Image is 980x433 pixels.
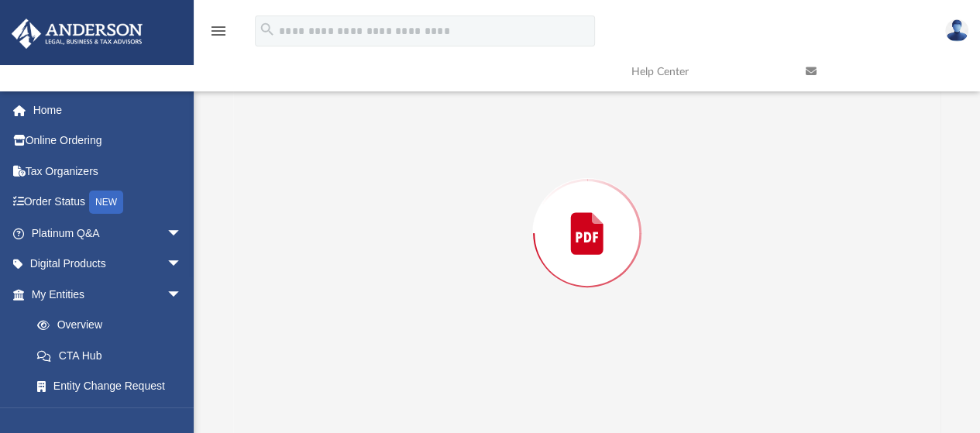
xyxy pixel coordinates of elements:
[209,22,228,40] i: menu
[22,310,205,341] a: Overview
[89,191,123,214] div: NEW
[11,125,205,156] a: Online Ordering
[22,340,205,371] a: CTA Hub
[11,156,205,187] a: Tax Organizers
[11,218,205,249] a: Platinum Q&Aarrow_drop_down
[167,249,198,280] span: arrow_drop_down
[22,371,205,402] a: Entity Change Request
[167,279,198,311] span: arrow_drop_down
[259,21,276,38] i: search
[11,279,205,310] a: My Entitiesarrow_drop_down
[22,401,205,432] a: Binder Walkthrough
[167,218,198,249] span: arrow_drop_down
[11,249,205,280] a: Digital Productsarrow_drop_down
[11,187,205,218] a: Order StatusNEW
[620,41,794,102] a: Help Center
[7,19,147,49] img: Anderson Advisors Platinum Portal
[11,95,205,125] a: Home
[945,19,968,42] img: User Pic
[209,29,228,40] a: menu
